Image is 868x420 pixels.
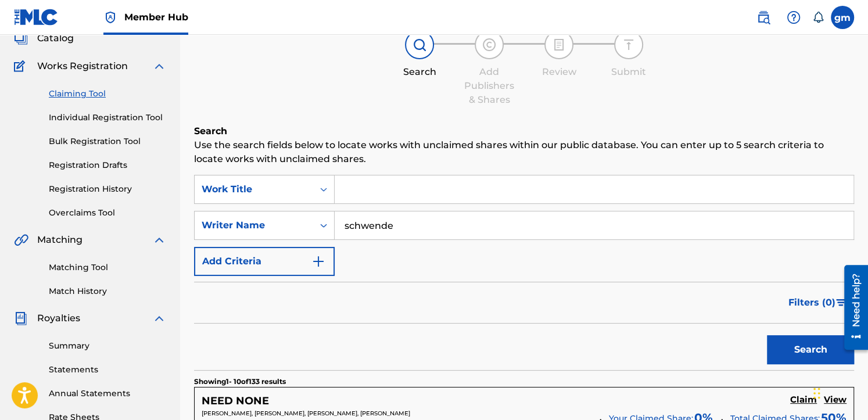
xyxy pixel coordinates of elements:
[124,10,188,24] span: Member Hub
[14,9,59,26] img: MLC Logo
[812,12,824,23] div: Notifications
[787,10,801,24] img: help
[194,175,854,370] form: Search Form
[194,124,854,138] h6: Search
[37,233,83,247] span: Matching
[552,38,566,52] img: step indicator icon for Review
[756,10,770,24] img: search
[49,364,166,376] a: Statements
[813,376,820,411] div: Drag
[790,394,817,405] h5: Claim
[194,247,335,276] button: Add Criteria
[14,311,28,325] img: Royalties
[49,285,166,297] a: Match History
[530,65,588,79] div: Review
[49,112,166,124] a: Individual Registration Tool
[622,38,636,52] img: step indicator icon for Submit
[202,218,306,232] div: Writer Name
[600,65,658,79] div: Submit
[311,254,325,268] img: 9d2ae6d4665cec9f34b9.svg
[103,10,117,24] img: Top Rightsholder
[781,288,854,317] button: Filters (0)
[49,261,166,274] a: Matching Tool
[202,394,269,408] h5: NEED NONE
[835,261,868,354] iframe: Resource Center
[14,31,28,45] img: Catalog
[194,138,854,166] p: Use the search fields below to locate works with unclaimed shares within our public database. You...
[152,59,166,73] img: expand
[49,387,166,400] a: Annual Statements
[37,311,80,325] span: Royalties
[152,311,166,325] img: expand
[49,88,166,100] a: Claiming Tool
[460,65,518,107] div: Add Publishers & Shares
[482,38,496,52] img: step indicator icon for Add Publishers & Shares
[14,233,28,247] img: Matching
[413,38,426,52] img: step indicator icon for Search
[37,59,128,73] span: Works Registration
[14,59,29,73] img: Works Registration
[14,31,74,45] a: CatalogCatalog
[202,410,410,417] span: [PERSON_NAME], [PERSON_NAME], [PERSON_NAME], [PERSON_NAME]
[49,207,166,219] a: Overclaims Tool
[49,340,166,352] a: Summary
[37,31,74,45] span: Catalog
[194,376,286,387] p: Showing 1 - 10 of 133 results
[767,335,854,364] button: Search
[831,6,854,29] div: User Menu
[49,135,166,148] a: Bulk Registration Tool
[152,233,166,247] img: expand
[49,183,166,195] a: Registration History
[788,296,835,310] span: Filters ( 0 )
[810,364,868,420] iframe: Chat Widget
[202,182,306,196] div: Work Title
[782,6,805,29] div: Help
[390,65,449,79] div: Search
[49,159,166,171] a: Registration Drafts
[752,6,775,29] a: Public Search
